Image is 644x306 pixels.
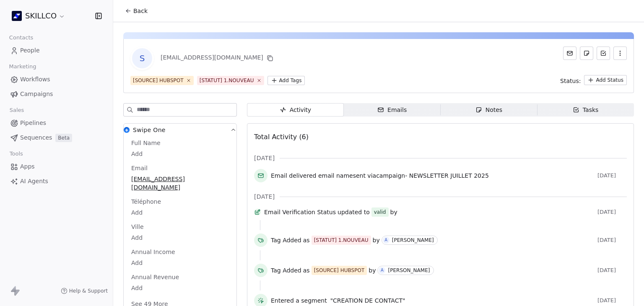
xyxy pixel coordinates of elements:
a: People [7,44,106,57]
div: A [381,267,384,274]
div: [STATUT] 1.NOUVEAU [200,77,254,84]
span: Marketing [5,60,40,73]
span: Ville [130,223,145,231]
a: Apps [7,160,106,174]
span: by [373,236,380,244]
span: Add [131,233,229,242]
span: [DATE] [597,172,627,179]
a: Campaigns [7,87,106,101]
span: Help & Support [69,288,108,294]
span: Annual Income [130,248,177,256]
span: Email Verification Status [264,208,336,216]
a: Workflows [7,73,106,86]
img: Skillco%20logo%20icon%20(2).png [12,11,22,21]
span: [DATE] [597,209,627,215]
button: Swipe OneSwipe One [124,124,236,139]
button: Add Tags [267,76,305,85]
button: Add Status [584,75,627,85]
div: [SOURCE] HUBSPOT [314,267,365,274]
span: Total Activity (6) [254,133,309,141]
span: SKILLCO [25,10,57,21]
span: Full Name [130,139,162,147]
div: [PERSON_NAME] [388,267,430,273]
span: as [303,266,310,275]
div: Tasks [573,106,599,114]
span: email name sent via campaign - [271,171,489,180]
span: Tag Added [271,266,301,275]
span: [DATE] [597,267,627,274]
span: Email [130,164,149,172]
span: [DATE] [254,154,275,162]
span: Add [131,284,229,292]
span: [DATE] [597,297,627,304]
a: Pipelines [7,116,106,130]
div: valid [374,208,386,216]
span: Workflows [20,75,50,84]
span: Status: [560,77,581,85]
span: NEWSLETTER JUILLET 2025 [409,172,489,179]
span: Entered a segment [271,296,327,305]
span: updated to [338,208,370,216]
div: Emails [377,106,407,114]
button: SKILLCO [10,9,67,23]
span: Contacts [5,31,37,44]
span: Pipelines [20,119,46,127]
div: A [384,237,387,244]
a: Help & Support [61,288,108,294]
div: [SOURCE] HUBSPOT [133,77,184,84]
a: AI Agents [7,174,106,188]
span: S [132,48,152,68]
span: Back [133,7,148,15]
span: People [20,46,40,55]
span: Tools [6,148,26,160]
span: Téléphone [130,197,163,206]
a: SequencesBeta [7,131,106,145]
span: Annual Revenue [130,273,181,281]
span: Sales [6,104,28,117]
span: by [369,266,376,275]
span: Apps [20,162,35,171]
div: Notes [475,106,502,114]
span: "CREATION DE CONTACT" [330,296,405,305]
span: Swipe One [133,126,166,134]
span: [EMAIL_ADDRESS][DOMAIN_NAME] [131,175,229,192]
span: [DATE] [254,192,275,201]
span: Email delivered [271,172,316,179]
span: Tag Added [271,236,301,244]
span: Sequences [20,133,52,142]
span: Campaigns [20,90,53,99]
div: [STATUT] 1.NOUVEAU [314,236,369,244]
div: [EMAIL_ADDRESS][DOMAIN_NAME] [161,53,275,63]
span: Beta [55,134,72,142]
span: as [303,236,310,244]
img: Swipe One [124,127,130,133]
span: Add [131,150,229,158]
div: [PERSON_NAME] [392,237,434,243]
span: AI Agents [20,177,48,186]
span: Add [131,259,229,267]
span: by [390,208,397,216]
span: [DATE] [597,237,627,244]
span: Add [131,208,229,217]
button: Back [120,3,153,18]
